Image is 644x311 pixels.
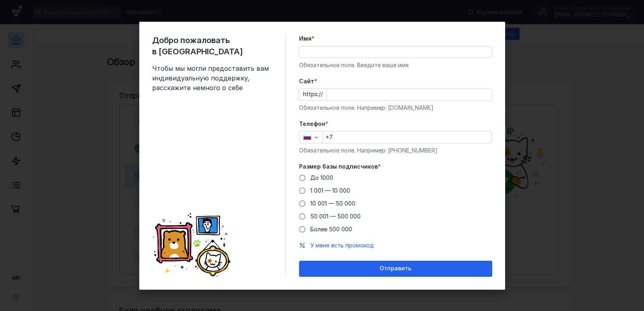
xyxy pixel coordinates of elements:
[299,104,492,112] div: Обязательное поле. Например: [DOMAIN_NAME]
[299,61,492,69] div: Обязательное поле. Введите ваше имя
[310,242,374,249] span: У меня есть промокод
[310,241,374,249] button: У меня есть промокод
[310,200,355,207] span: 10 001 — 50 000
[299,146,492,154] div: Обязательное поле. Например: [PHONE_NUMBER]
[310,213,361,220] span: 50 001 — 500 000
[310,174,333,181] span: До 1000
[299,163,378,171] span: Размер базы подписчиков
[299,261,492,277] button: Отправить
[380,265,411,272] span: Отправить
[299,35,312,43] span: Имя
[152,35,273,57] span: Добро пожаловать в [GEOGRAPHIC_DATA]
[310,226,352,233] span: Более 500 000
[299,77,314,85] span: Cайт
[152,64,273,93] span: Чтобы мы могли предоставить вам индивидуальную поддержку, расскажите немного о себе
[299,120,325,128] span: Телефон
[310,187,350,194] span: 1 001 — 10 000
